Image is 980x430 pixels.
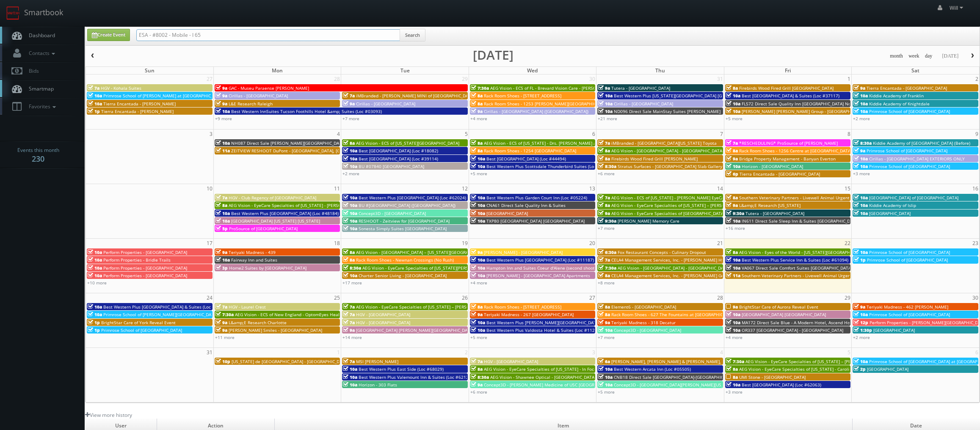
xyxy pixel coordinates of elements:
[343,140,355,146] span: 8a
[598,116,617,121] a: +21 more
[359,218,450,224] span: RESHOOT - Zeitview for [GEOGRAPHIC_DATA]
[356,311,410,317] span: HGV - [GEOGRAPHIC_DATA]
[359,273,447,278] span: Charter Senior Living - [GEOGRAPHIC_DATA]
[356,358,398,364] span: MSI [PERSON_NAME]
[598,327,613,333] span: 10a
[598,320,610,325] span: 9a
[88,101,102,107] span: 10a
[229,320,287,325] span: L&amp;E Research Charlotte
[103,273,187,278] span: Perform Properties - [GEOGRAPHIC_DATA]
[739,202,801,208] span: L&amp;E Research [US_STATE]
[343,358,355,364] span: 7a
[853,148,865,154] span: 9a
[215,320,227,325] span: 9a
[231,218,320,224] span: [GEOGRAPHIC_DATA] [US_STATE] [US_STATE]
[471,249,483,255] span: 9a
[486,202,566,208] span: CNA61 Direct Sale Quality Inn & Suites
[103,249,187,255] span: Perform Properties - [GEOGRAPHIC_DATA]
[471,93,483,99] span: 8a
[726,116,743,121] a: +5 more
[853,202,868,208] span: 10a
[215,334,235,340] a: +11 more
[356,327,474,333] span: [GEOGRAPHIC_DATA] [PERSON_NAME][GEOGRAPHIC_DATA]
[739,148,852,154] span: Rack Room Shoes - 1256 Centre at [GEOGRAPHIC_DATA]
[88,304,102,310] span: 10a
[471,156,485,162] span: 10a
[231,140,397,146] span: NH087 Direct Sale [PERSON_NAME][GEOGRAPHIC_DATA], Ascend Hotel Collection
[598,85,610,91] span: 9a
[471,85,489,91] span: 7:30a
[611,304,676,310] span: Element6 - [GEOGRAPHIC_DATA]
[235,311,390,317] span: AEG Vision - ECS of New England - OptomEyes Health – [GEOGRAPHIC_DATA]
[726,93,740,99] span: 10a
[853,156,868,162] span: 10a
[614,108,721,114] span: ND096 Direct Sale MainStay Suites [PERSON_NAME]
[611,311,757,317] span: Rack Room Shoes - 627 The Fountains at [GEOGRAPHIC_DATA] (No Rush)
[88,257,102,263] span: 10a
[471,148,483,154] span: 8a
[726,163,740,169] span: 10a
[905,51,922,61] button: week
[873,327,915,333] span: [GEOGRAPHIC_DATA]
[88,85,99,91] span: 7a
[853,304,865,310] span: 9a
[611,148,723,154] span: AEG Vision - [GEOGRAPHIC_DATA] - [GEOGRAPHIC_DATA]
[611,85,670,91] span: Tutera - [GEOGRAPHIC_DATA]
[869,108,950,114] span: Primrose School of [GEOGRAPHIC_DATA]
[867,85,947,91] span: Tierra Encantada - [GEOGRAPHIC_DATA]
[215,327,227,333] span: 9a
[486,265,596,271] span: Hampton Inn and Suites Coeur d'Alene (second shoot)
[229,202,438,208] span: AEG Vision - EyeCare Specialties of [US_STATE] - [PERSON_NAME] Eyecare Associates - [PERSON_NAME]
[950,4,966,11] span: Will
[726,218,740,224] span: 10a
[726,225,745,231] a: +16 more
[343,163,357,169] span: 10a
[745,358,892,364] span: AEG Vision - EyeCare Specialties of [US_STATE] – [PERSON_NAME] Vision
[103,93,224,99] span: Primrose School of [PERSON_NAME] at [GEOGRAPHIC_DATA]
[215,210,230,216] span: 10a
[853,257,866,263] span: 1p
[853,334,870,340] a: +2 more
[229,304,266,310] span: HGV - Laurel Crest
[215,148,230,154] span: 11a
[598,225,615,231] a: +7 more
[869,311,950,317] span: Primrose School of [GEOGRAPHIC_DATA]
[598,265,616,271] span: 7:30a
[88,93,102,99] span: 10a
[598,257,610,263] span: 7a
[598,156,610,162] span: 8a
[229,249,276,255] span: Teriyaki Madness - 439
[215,304,227,310] span: 7a
[887,51,906,61] button: month
[611,257,735,263] span: CELA4 Management Services, Inc. - [PERSON_NAME] Hyundai
[742,320,877,325] span: MA172 Direct Sale Blue - A Modern Hotel, Ascend Hotel Collection
[87,280,107,286] a: +10 more
[598,108,613,114] span: 10a
[742,163,803,169] span: Horizon - [GEOGRAPHIC_DATA]
[726,148,738,154] span: 8a
[101,320,176,325] span: BrightStar Care of York Reveal Event
[229,85,309,91] span: GAC - Museu Paraense [PERSON_NAME]
[103,311,218,317] span: Primrose School of [PERSON_NAME][GEOGRAPHIC_DATA]
[471,304,483,310] span: 8a
[598,358,610,364] span: 6a
[869,202,916,208] span: Kiddie Academy of Islip
[611,320,676,325] span: Teriyaki Madness - 318 Decatur
[343,195,357,201] span: 10a
[853,140,872,146] span: 8:30a
[136,29,400,41] input: Search for Events
[726,202,738,208] span: 9a
[88,249,102,255] span: 10a
[598,101,613,107] span: 10a
[726,249,738,255] span: 8a
[598,311,610,317] span: 8a
[471,101,483,107] span: 8a
[598,304,610,310] span: 8a
[484,93,561,99] span: Rack Room Shoes - [STREET_ADDRESS]
[742,311,826,317] span: [GEOGRAPHIC_DATA] [GEOGRAPHIC_DATA]
[356,140,459,146] span: AEG Vision - ECS of [US_STATE][GEOGRAPHIC_DATA]
[25,103,58,110] span: Favorites
[359,195,466,201] span: Best Western Plus [GEOGRAPHIC_DATA] (Loc #62024)
[103,101,176,107] span: Tierra Encantada - [PERSON_NAME]
[215,202,227,208] span: 8a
